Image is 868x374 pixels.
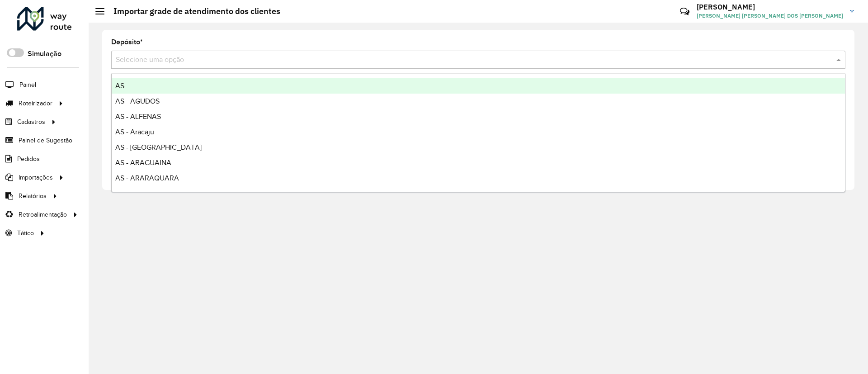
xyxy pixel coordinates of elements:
span: Painel [19,80,36,90]
span: AS - AGUDOS [115,97,160,105]
h3: [PERSON_NAME] [697,3,843,11]
h2: Importar grade de atendimento dos clientes [104,6,280,16]
span: Retroalimentação [19,210,67,219]
span: Relatórios [19,191,47,201]
ng-dropdown-panel: Options list [111,73,845,192]
span: Importações [19,173,53,182]
label: Simulação [28,48,61,59]
span: AS - ARARAQUARA [115,174,179,182]
span: Roteirizador [19,99,52,108]
a: Contato Rápido [675,2,694,21]
label: Depósito [111,37,143,47]
span: AS - ALFENAS [115,113,161,120]
span: Tático [17,228,34,238]
span: AS - [GEOGRAPHIC_DATA] [115,143,202,151]
span: Cadastros [17,117,45,127]
span: Painel de Sugestão [19,136,72,145]
span: AS - ARAGUAINA [115,159,171,166]
span: Pedidos [17,154,40,164]
span: [PERSON_NAME] [PERSON_NAME] DOS [PERSON_NAME] [697,12,843,20]
span: AS - Aracaju [115,128,154,136]
span: AS [115,82,124,90]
